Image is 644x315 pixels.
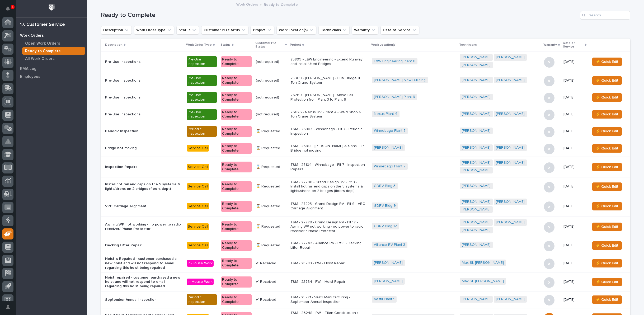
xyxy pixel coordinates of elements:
[496,78,525,82] a: [PERSON_NAME]
[105,222,182,231] p: Awning WP not working - no power to radio receiver/ Phase Protector
[221,162,252,173] div: Ready to Complete
[374,78,426,82] a: [PERSON_NAME] New Building
[256,224,286,229] p: ⌛ Requested
[221,92,252,103] div: Ready to Complete
[256,112,286,117] p: (not required)
[256,165,286,169] p: ⌛ Requested
[462,228,491,232] a: [PERSON_NAME]
[462,112,491,116] a: [PERSON_NAME]
[7,6,13,15] div: Notifications4
[187,92,217,103] div: Pre-Use Inspection
[101,89,630,106] tr: Pre-Use InspectionsPre-Use InspectionReady to Complete(not required)26260 - [PERSON_NAME] - Move ...
[105,78,182,83] p: Pre-Use Inspections
[187,183,209,190] div: Service Call
[374,129,406,133] a: Winnebago Plant 7
[374,279,403,284] a: [PERSON_NAME]
[596,59,618,65] span: ⚡ Quick Edit
[290,76,368,85] p: 25909 - [PERSON_NAME] - Dual Bridge 4 Ton Crane System
[187,294,217,305] div: Periodic Inspection
[496,220,525,225] a: [PERSON_NAME]
[462,95,491,99] a: [PERSON_NAME]
[105,298,182,302] p: September Annual Inspection
[592,110,622,119] button: ⚡ Quick Edit
[221,276,252,288] div: Ready to Complete
[105,129,182,134] p: Periodic Inspection
[186,42,212,48] p: Work Order Type
[592,278,622,286] button: ⚡ Quick Edit
[374,164,406,169] a: Winnebago Plant 7
[592,241,622,250] button: ⚡ Quick Edit
[221,56,252,67] div: Ready to Complete
[20,22,65,28] div: 17. Customer Service
[462,200,491,204] a: [PERSON_NAME]
[462,78,491,82] a: [PERSON_NAME]
[352,26,378,34] button: Warranty
[187,223,209,230] div: Service Call
[462,261,504,265] a: Max St. [PERSON_NAME]
[101,272,630,291] tr: Hoist repaired - customer purchased a new hoist and will not respond to email regarding this hois...
[101,140,630,157] tr: Bridge not movingService CallReady to Complete⌛ RequestedT&M - 26812 - [PERSON_NAME] & Sons LLP -...
[256,184,286,189] p: ⌛ Requested
[290,241,368,250] p: T&M - 27242 - Alliance RV - Plt 3 - Decking Lifter Repair
[592,202,622,210] button: ⚡ Quick Edit
[47,3,57,12] img: Workspace Logo
[16,73,87,81] a: Employees
[187,203,209,210] div: Service Call
[255,40,284,50] p: Customer PO Status
[20,40,87,47] a: Open Work Orders
[563,204,586,209] p: [DATE]
[20,74,40,79] p: Employees
[264,1,298,7] p: Ready to Complete
[105,257,182,270] p: Hoist is Repaired - customer purchased a new hoist and will not respond to email regarding this h...
[256,95,286,100] p: (not required)
[290,110,368,119] p: 26626 - Nexus RV - Plant 4 - Weld Shop 1-Ton Crane System
[563,224,586,229] p: [DATE]
[563,261,586,266] p: [DATE]
[25,57,55,61] p: All Work Orders
[580,11,630,20] input: Search
[221,240,252,251] div: Ready to Complete
[374,204,396,208] a: GDRV Bldg 9
[2,3,13,14] button: Notifications
[592,223,622,231] button: ⚡ Quick Edit
[596,224,618,230] span: ⚡ Quick Edit
[25,41,60,46] p: Open Work Orders
[290,57,368,66] p: 25899 - L&W Engineering - Extend Runway and Install Used Bridges
[25,49,61,54] p: Ready to Complete
[496,161,525,165] a: [PERSON_NAME]
[101,72,630,89] tr: Pre-Use InspectionsPre-Use InspectionReady to Complete(not required)25909 - [PERSON_NAME] - Dual ...
[101,177,630,196] tr: Install hot rail end caps on the 5 systems & lights/sirens on 2 bridges (floors dept)Service Call...
[592,76,622,85] button: ⚡ Quick Edit
[290,280,368,284] p: T&M - 23784 - PWI - Hoist Repair
[276,26,316,34] button: Work Location(s)
[187,279,214,285] div: In-House Work
[592,163,622,171] button: ⚡ Quick Edit
[563,129,586,134] p: [DATE]
[290,163,368,172] p: T&M - 27104 - Winnebago - Plt 7 - Inspection Repairs
[496,55,525,60] a: [PERSON_NAME]
[256,129,286,134] p: ⌛ Requested
[596,111,618,117] span: ⚡ Quick Edit
[105,204,182,209] p: VRC Carriage Alignment
[462,129,491,133] a: [PERSON_NAME]
[256,280,286,284] p: ✔ Received
[374,224,397,228] a: GDRV Bldg 12
[462,207,491,212] a: [PERSON_NAME]
[256,298,286,302] p: ✔ Received
[462,184,491,188] a: [PERSON_NAME]
[563,112,586,117] p: [DATE]
[221,258,252,269] div: Ready to Complete
[596,145,618,152] span: ⚡ Quick Edit
[221,109,252,120] div: Ready to Complete
[496,145,525,150] a: [PERSON_NAME]
[101,11,578,19] h1: Ready to Complete
[105,243,182,248] p: Decking Lifter Repair
[101,196,630,217] tr: VRC Carriage AlignmentService CallReady to Complete⌛ RequestedT&M - 27223 - Grand Design RV - Plt...
[462,220,491,225] a: [PERSON_NAME]
[596,77,618,84] span: ⚡ Quick Edit
[256,204,286,209] p: ⌛ Requested
[290,127,368,136] p: T&M - 26804 - Winnebago - Plt 7 - Periodic Inspection
[592,144,622,153] button: ⚡ Quick Edit
[16,65,87,73] a: RMA Log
